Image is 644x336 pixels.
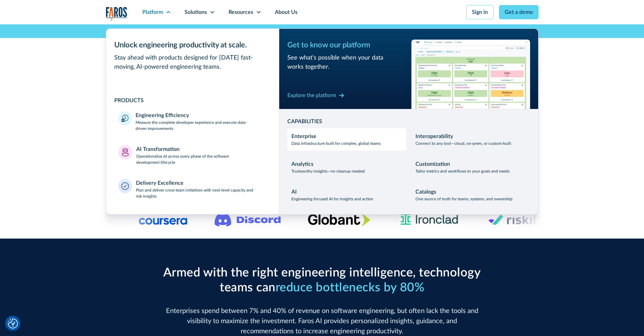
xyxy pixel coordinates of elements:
[8,318,18,329] img: Revisit consent button
[136,111,189,119] div: Engineering Efficiency
[136,153,267,165] p: Operationalize AI across every phase of the software development lifecycle
[287,128,406,151] a: EnterpriseData infrastructure built for complex, global teams
[291,188,297,196] div: AI
[415,168,509,174] p: Tailor metrics and workflows to your goals and needs
[114,96,271,105] div: PRODUCTS
[415,196,512,202] p: One source of truth for teams, systems, and ownership
[136,179,184,187] div: Delivery Excellence
[287,40,406,51] div: Get to know our platform
[160,266,484,295] h2: Armed with the right engineering intelligence, technology teams can
[276,282,425,294] span: reduce bottlenecks by 80%
[136,187,267,199] p: Plan and deliver cross-team initiatives with next-level capacity and risk insights
[415,160,450,168] div: Customization
[287,184,406,206] a: AIEngineering-focused AI for insights and action
[136,145,180,153] div: AI Transformation
[8,318,18,329] button: Cookie Settings
[397,211,461,228] img: Ironclad Logo
[114,107,271,136] a: Engineering EfficiencyMeasure the complete developer experience and execute data-driven improvements
[466,5,494,19] a: Sign in
[415,132,453,140] div: Interoperability
[291,168,365,174] p: Trustworthy insights—no cleanup needed
[287,156,406,178] a: AnalyticsTrustworthy insights—no cleanup needed
[291,132,316,140] div: Enterprise
[411,184,530,206] a: CatalogsOne source of truth for teams, systems, and ownership
[106,7,127,21] a: home
[415,140,511,147] p: Connect to any tool—cloud, on-prem, or custom-built
[291,140,381,147] p: Data infrastructure built for complex, global teams
[106,24,539,215] nav: Platform
[114,175,271,203] a: Delivery ExcellencePlan and deliver cross-team initiatives with next-level capacity and risk insi...
[411,128,530,151] a: InteroperabilityConnect to any tool—cloud, on-prem, or custom-built
[185,8,207,16] div: Solutions
[229,8,253,16] div: Resources
[287,91,336,99] div: Explore the platform
[139,214,187,225] img: Logo of the online learning platform Coursera.
[287,53,406,72] div: See what’s possible when your data works together.
[136,119,267,132] p: Measure the complete developer experience and execute data-driven improvements
[114,40,271,51] div: Unlock engineering productivity at scale.
[411,40,530,109] img: Workflow productivity trends heatmap chart
[415,188,436,196] div: Catalogs
[142,8,163,16] div: Platform
[114,53,271,72] div: Stay ahead with products designed for [DATE] fast-moving, AI-powered engineering teams.
[287,90,344,101] a: Explore the platform
[291,196,373,202] p: Engineering-focused AI for insights and action
[308,214,370,226] img: Globant's logo
[106,7,127,21] img: Logo of the analytics and reporting company Faros.
[287,117,530,126] div: CAPABILITIES
[411,156,530,178] a: CustomizationTailor metrics and workflows to your goals and needs
[499,5,539,19] a: Get a demo
[114,141,271,170] a: AI TransformationOperationalize AI across every phase of the software development lifecycle
[214,212,281,227] img: Logo of the communication platform Discord.
[291,160,313,168] div: Analytics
